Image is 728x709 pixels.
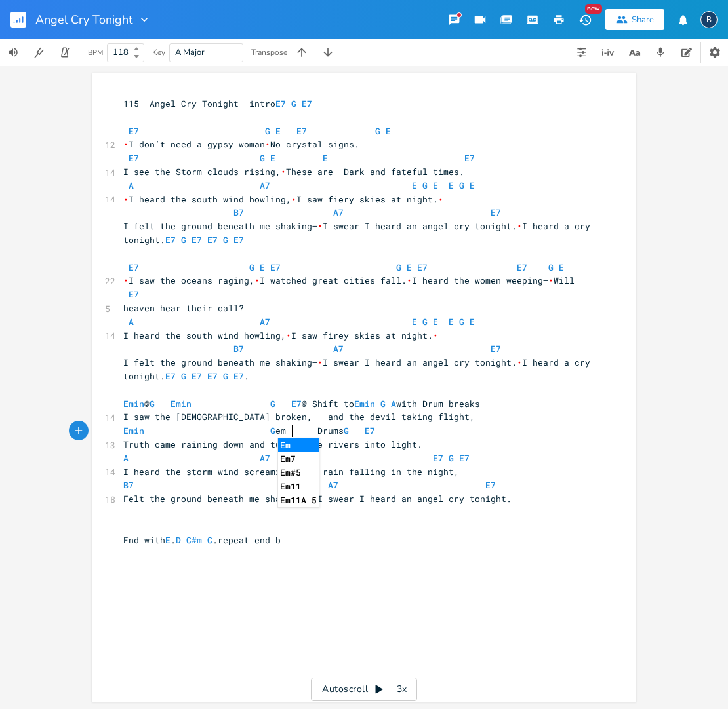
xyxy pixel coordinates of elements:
span: G [150,398,155,410]
li: Em7 [278,452,319,466]
span: G [344,425,349,436]
span: G [223,234,228,246]
span: A [123,452,129,464]
span: \u2028 [286,330,291,341]
span: G [270,398,275,410]
span: \u2028 [548,275,554,286]
span: G [291,98,296,109]
span: E [470,316,475,328]
div: BPM [88,49,103,56]
span: \u2028 [291,193,296,205]
span: G [449,452,454,464]
span: E7 [129,261,139,273]
span: G [396,261,401,273]
span: E [449,316,454,328]
span: G [265,125,270,137]
span: E [270,152,275,164]
span: G [459,316,464,328]
span: E7 [207,370,218,382]
span: B7 [123,479,134,491]
span: E7 [275,98,286,109]
span: G [223,370,228,382]
span: G [260,152,265,164]
span: em Drums [123,425,386,436]
span: E [386,125,391,137]
span: E [407,261,412,273]
span: Emin [123,398,144,410]
span: B7 [233,206,244,218]
span: E7 [433,452,443,464]
span: G [181,370,186,382]
li: Em#5 [278,466,319,480]
span: E7 [517,261,527,273]
span: \u2028 [517,220,522,232]
span: \u2028 [123,138,129,150]
span: \u2028 [123,193,129,205]
button: Share [605,9,664,30]
span: E7 [270,261,281,273]
span: I heard the south wind howling, I saw fiery skies at night. [123,193,443,205]
span: I see the Storm clouds rising, These are Dark and fateful times. [123,166,464,178]
span: E7 [192,370,202,382]
span: \u2028 [438,193,443,205]
span: E7 [417,261,428,273]
span: G [422,180,428,191]
div: Transpose [251,48,287,56]
div: Key [152,48,165,56]
span: Emin [123,425,144,436]
span: heaven hear their call? [123,302,244,314]
span: \u2028 [123,275,129,286]
span: C [207,534,212,546]
div: New [585,4,602,14]
button: New [572,8,598,31]
span: E [433,316,438,328]
span: Felt the ground beneath me shaking — I swear I heard an angel cry tonight. [123,493,512,505]
div: Share [632,14,654,26]
span: \u2028 [317,220,323,232]
span: E7 [129,152,139,164]
span: E [275,125,281,137]
span: E [412,180,417,191]
span: E7 [207,234,218,246]
span: E7 [291,398,302,410]
span: G [375,125,380,137]
span: \u2028 [433,330,438,341]
span: C#m [186,534,202,546]
span: E [165,534,171,546]
span: I felt the ground beneath me shaking— I swear I heard an angel cry tonight. I heard a cry tonight. . [123,356,596,382]
span: A [129,316,134,328]
li: Em [278,438,319,452]
span: E7 [464,152,475,164]
span: E7 [365,425,375,436]
span: A7 [260,316,270,328]
span: G [270,425,275,436]
span: E7 [296,125,307,137]
span: A7 [328,479,338,491]
span: E7 [491,206,501,218]
span: I heard the south wind howling, I saw firey skies at night. [123,330,438,341]
span: E7 [302,98,312,109]
span: E [470,180,475,191]
span: A Major [175,47,205,58]
span: Truth came raining down and turned the rivers into light. [123,438,422,450]
span: \u2028 [265,138,270,150]
span: E [412,316,417,328]
span: E [449,180,454,191]
span: 115 Angel Cry Tonight intro [123,98,312,109]
span: E7 [165,370,176,382]
span: Emin [171,398,192,410]
span: E [433,180,438,191]
span: G [548,261,554,273]
span: \u2028 [517,356,522,368]
span: @ @ Shift to with Drum breaks [123,398,480,410]
span: I felt the ground beneath me shaking— I swear I heard an angel cry tonight. I heard a cry tonight. [123,220,596,246]
span: E7 [485,479,496,491]
span: G [249,261,254,273]
span: A7 [260,180,270,191]
span: G [380,398,386,410]
div: 3x [390,678,414,701]
div: boywells [700,11,718,28]
span: Angel Cry Tonight [35,14,132,26]
span: \u2028 [254,275,260,286]
span: A7 [333,206,344,218]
